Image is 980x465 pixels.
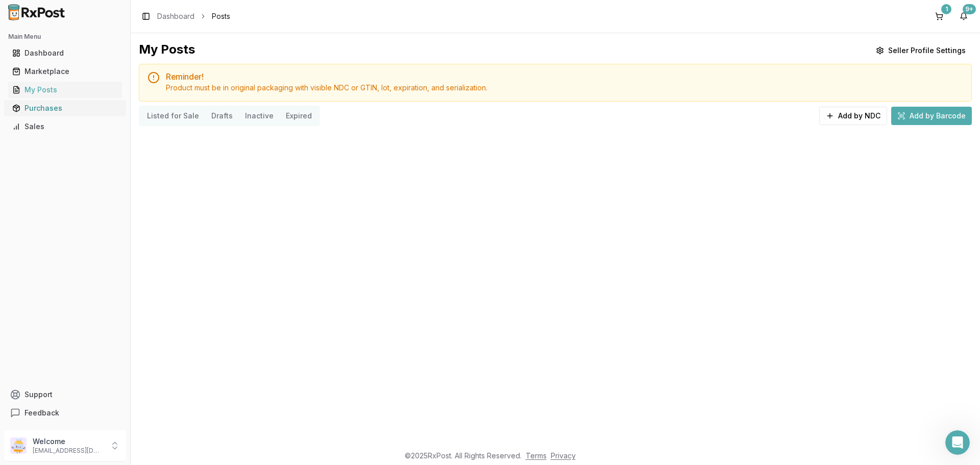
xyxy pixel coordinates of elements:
h5: Reminder! [166,72,963,81]
iframe: Intercom live chat [945,430,970,455]
button: Sales [4,118,126,135]
button: Dashboard [4,45,126,61]
a: Privacy [551,451,576,460]
button: Drafts [205,108,239,124]
div: 1 [941,4,951,14]
button: My Posts [4,82,126,98]
span: Posts [212,11,230,21]
a: Dashboard [157,11,194,21]
a: Terms [526,451,547,460]
div: My Posts [139,41,195,60]
button: Listed for Sale [141,108,205,124]
h2: Main Menu [8,33,122,41]
button: Seller Profile Settings [870,41,972,60]
a: Marketplace [8,62,122,81]
button: 1 [931,8,947,25]
img: RxPost Logo [4,4,69,20]
button: Marketplace [4,63,126,80]
div: 9+ [963,4,976,14]
button: Add by Barcode [891,107,972,125]
button: Purchases [4,100,126,116]
div: Dashboard [12,48,118,58]
nav: breadcrumb [157,11,230,21]
div: Purchases [12,103,118,113]
button: Inactive [239,108,280,124]
a: My Posts [8,81,122,99]
div: Marketplace [12,66,118,77]
button: 9+ [955,8,972,25]
a: Sales [8,117,122,136]
button: Feedback [4,404,126,422]
div: Product must be in original packaging with visible NDC or GTIN, lot, expiration, and serialization. [166,83,963,93]
img: User avatar [10,437,27,454]
button: Expired [280,108,318,124]
button: Add by NDC [819,107,887,125]
p: [EMAIL_ADDRESS][DOMAIN_NAME] [33,447,104,455]
p: Welcome [33,436,104,447]
a: Purchases [8,99,122,117]
div: Sales [12,121,118,132]
span: Feedback [24,408,59,418]
a: Dashboard [8,44,122,62]
button: Support [4,385,126,404]
div: My Posts [12,85,118,95]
